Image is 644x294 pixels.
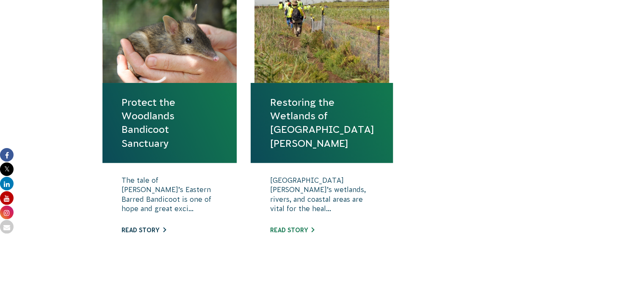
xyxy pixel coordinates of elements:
[270,227,314,234] a: Read story
[122,227,166,234] a: Read story
[122,96,218,150] a: Protect the Woodlands Bandicoot Sanctuary
[270,176,374,218] p: [GEOGRAPHIC_DATA][PERSON_NAME]’s wetlands, rivers, and coastal areas are vital for the heal...
[270,96,374,150] a: Restoring the Wetlands of [GEOGRAPHIC_DATA][PERSON_NAME]
[122,176,218,218] p: The tale of [PERSON_NAME]’s Eastern Barred Bandicoot is one of hope and great exci...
